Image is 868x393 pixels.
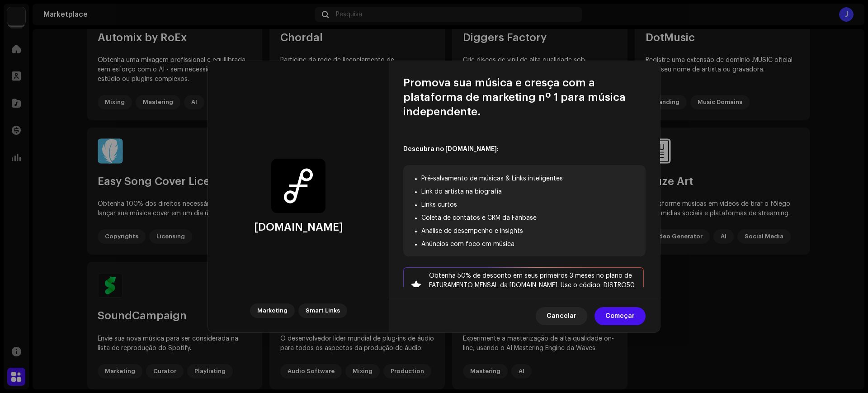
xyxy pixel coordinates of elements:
[403,76,646,119] h3: Promova sua música e cresça com a plataforma de marketing nº 1 para música independente.
[605,307,635,325] span: Começar
[421,200,646,210] li: Links curtos
[547,307,576,325] span: Cancelar
[271,159,325,213] img: 46c17930-3148-471f-8b2a-36717c1ad0d1
[421,213,646,223] li: Coleta de contatos e CRM da Fanbase
[536,307,587,325] button: Cancelar
[298,303,347,318] div: Smart Links
[421,227,646,236] li: Análise de desempenho e insights
[421,240,646,249] li: Anúncios com foco em música
[403,267,644,304] p: Obtenha 50% de desconto em seus primeiros 3 meses no plano de FATURAMENTO MENSAL da [DOMAIN_NAME]...
[254,220,343,234] div: [DOMAIN_NAME]
[421,187,646,197] li: Link do artista na biografia
[403,146,499,152] strong: Descubra no [DOMAIN_NAME]:
[250,303,295,318] div: Marketing
[594,307,646,325] button: Começar
[421,174,646,184] li: Pré-salvamento de músicas & Links inteligentes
